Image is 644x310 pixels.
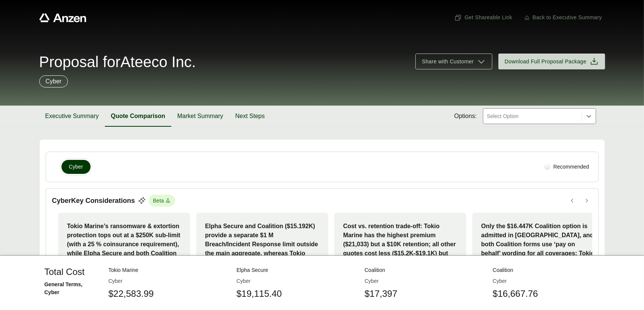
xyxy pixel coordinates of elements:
[61,160,91,174] button: Cyber
[484,291,514,299] span: View details
[67,288,103,302] button: View details
[46,77,62,86] p: Cyber
[343,222,457,276] p: Cost vs. retention trade-off: Tokio Marine has the highest premium ($21,033) but a $10K retention...
[422,58,473,66] span: Share with Customer
[39,106,105,127] button: Executive Summary
[505,58,587,66] span: Download Full Proposal Package
[208,291,238,299] span: View details
[541,160,592,174] div: Recommended
[498,54,605,69] button: Download Full Proposal Package
[521,11,605,25] button: Back to Executive Summary
[481,288,517,302] button: View details
[149,195,175,207] span: Beta
[39,13,86,22] a: Anzen website
[346,291,376,299] span: View details
[52,196,135,206] p: Cyber Key Considerations
[171,106,229,127] button: Market Summary
[105,106,171,127] button: Quote Comparison
[481,222,595,285] p: Only the $16.447K Coalition option is admitted in [GEOGRAPHIC_DATA], and both Coalition forms use...
[70,291,100,299] span: View details
[205,288,241,302] button: View details
[67,222,181,276] p: Tokio Marine’s ransomware & extortion protection tops out at a $250K sub-limit (with a 25 % coins...
[205,222,319,285] p: Elpha Secure and Coalition ($15.192K) provide a separate $1 M Breach/Incident Response limit outs...
[229,106,271,127] button: Next Steps
[451,11,515,25] button: Get Shareable Link
[343,288,379,302] button: View details
[415,54,492,69] button: Share with Customer
[69,163,83,171] span: Cyber
[454,112,477,121] span: Options:
[454,14,512,21] span: Get Shareable Link
[39,54,196,69] span: Proposal for Ateeco Inc.
[533,14,602,21] span: Back to Executive Summary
